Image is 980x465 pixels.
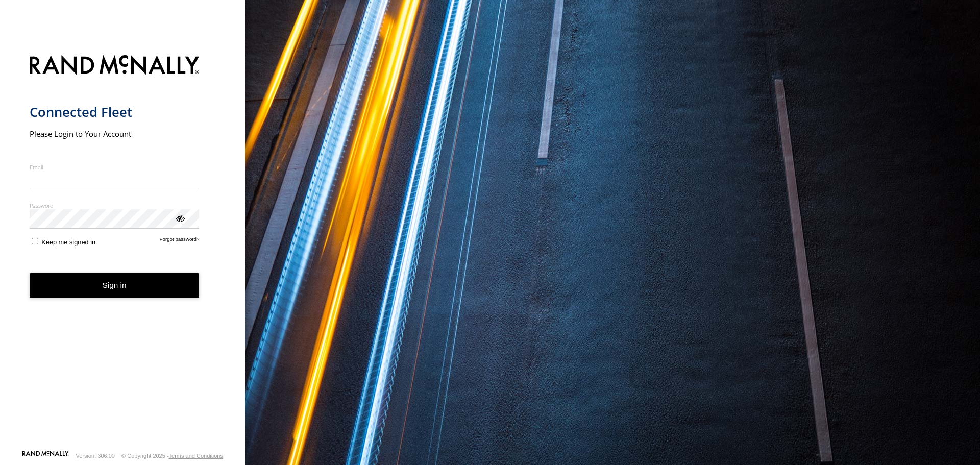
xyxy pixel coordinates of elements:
form: main [30,49,216,450]
a: Forgot password? [160,236,200,246]
a: Terms and Conditions [169,453,223,459]
input: Keep me signed in [32,238,38,244]
div: © Copyright 2025 - [121,453,223,459]
a: Visit our Website [22,451,69,461]
div: ViewPassword [175,213,185,223]
img: Rand McNally [30,53,200,79]
h1: Connected Fleet [30,104,200,120]
label: Email [30,163,200,171]
h2: Please Login to Your Account [30,129,200,139]
div: Version: 306.00 [76,453,115,459]
span: Keep me signed in [41,238,95,246]
button: Sign in [30,273,200,298]
label: Password [30,202,200,209]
